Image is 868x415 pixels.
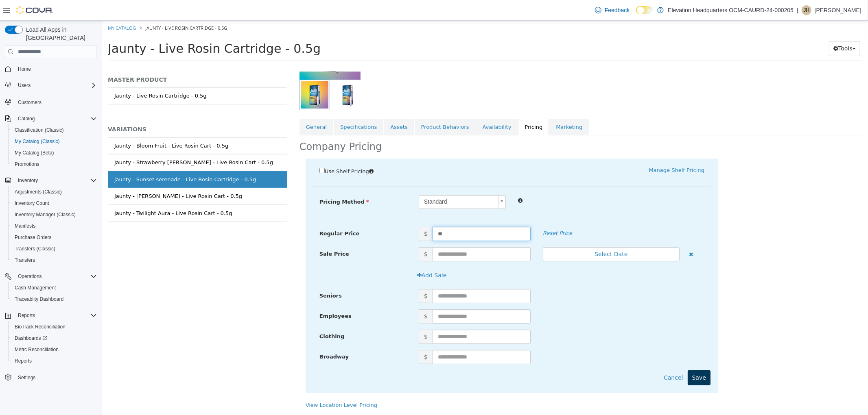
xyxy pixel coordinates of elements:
[218,333,247,339] span: Broadway
[232,98,282,115] a: Specifications
[2,96,100,108] button: Customers
[18,82,31,89] span: Users
[317,175,393,188] span: Standard
[416,98,447,115] a: Pricing
[18,177,38,184] span: Inventory
[8,198,100,209] button: Inventory Count
[2,175,100,186] button: Inventory
[15,346,59,353] span: Metrc Reconciliation
[8,243,100,254] button: Transfers (Classic)
[605,6,630,14] span: Feedback
[15,64,34,74] a: Home
[11,255,38,265] a: Transfers
[448,98,487,115] a: Marketing
[6,105,186,112] h5: VARIATIONS
[558,350,586,365] button: Cancel
[13,172,140,180] div: Jaunty - [PERSON_NAME] - Live Rosin Cart - 0.5g
[11,187,97,197] span: Adjustments (Classic)
[8,220,100,232] button: Manifests
[11,333,50,343] a: Dashboards
[15,176,41,185] button: Inventory
[11,198,52,208] a: Inventory Count
[18,312,35,319] span: Reports
[317,289,331,303] span: $
[11,221,97,231] span: Manifests
[218,230,247,236] span: Sale Price
[13,155,154,163] div: jaunty - Sunset serenade - Live Rosin Cartridge - 0.5g
[198,120,280,133] h2: Company Pricing
[11,244,97,254] span: Transfers (Classic)
[218,272,240,278] span: Seniors
[668,5,794,15] p: Elevation Headquarters OCM-CAURD-24-000205
[15,80,34,90] button: Users
[2,113,100,124] button: Catalog
[282,98,312,115] a: Assets
[11,210,97,219] span: Inventory Manager (Classic)
[11,255,97,265] span: Transfers
[797,5,798,15] p: |
[11,137,63,146] a: My Catalog (Classic)
[18,374,35,381] span: Settings
[15,257,35,263] span: Transfers
[11,198,97,208] span: Inventory Count
[204,381,275,387] a: View Location Level Pricing
[13,121,127,129] div: Jaunty - Bloom Fruit - Live Rosin Cart - 0.5g
[15,114,38,124] button: Catalog
[11,356,97,366] span: Reports
[15,161,39,167] span: Promotions
[16,6,53,14] img: Cova
[15,138,60,145] span: My Catalog (Classic)
[11,294,97,304] span: Traceabilty Dashboard
[11,137,97,146] span: My Catalog (Classic)
[11,244,59,254] a: Transfers (Classic)
[13,138,171,146] div: Jaunty - Strawberry [PERSON_NAME] - Live Rosin Cart - 0.5g
[13,189,131,197] div: Jaunty - Twilight Aura - Live Rosin Cart - 0.5g
[6,67,186,84] a: Jaunty - Live Rosin Cartridge - 0.5g
[8,232,100,243] button: Purchase Orders
[15,246,55,252] span: Transfers (Classic)
[44,4,125,10] span: Jaunty - Live Rosin Cartridge - 0.5g
[2,310,100,321] button: Reports
[8,124,100,136] button: Classification (Classic)
[15,311,97,320] span: Reports
[636,14,636,15] span: Dark Mode
[804,5,810,15] span: JH
[15,272,45,281] button: Operations
[727,20,759,35] button: Tools
[198,98,232,115] a: General
[2,80,100,91] button: Users
[11,356,35,366] a: Reports
[8,282,100,293] button: Cash Management
[218,210,258,216] span: Regular Price
[15,211,76,218] span: Inventory Manager (Classic)
[23,26,97,42] span: Load All Apps in [GEOGRAPHIC_DATA]
[8,136,100,147] button: My Catalog (Classic)
[8,147,100,159] button: My Catalog (Beta)
[11,322,69,332] a: BioTrack Reconciliation
[15,311,38,320] button: Reports
[2,63,100,75] button: Home
[2,372,100,383] button: Settings
[317,309,331,323] span: $
[11,125,67,135] a: Classification (Classic)
[5,60,97,404] nav: Complex example
[11,221,39,231] a: Manifests
[317,206,331,220] span: $
[8,293,100,305] button: Traceabilty Dashboard
[6,21,219,35] span: Jaunty - Live Rosin Cartridge - 0.5g
[11,345,62,354] a: Metrc Reconciliation
[11,283,97,293] span: Cash Management
[11,232,55,242] a: Purchase Orders
[11,159,97,169] span: Promotions
[11,333,97,343] span: Dashboards
[15,358,32,364] span: Reports
[8,344,100,355] button: Metrc Reconciliation
[11,232,97,242] span: Purchase Orders
[11,125,97,135] span: Classification (Classic)
[11,210,79,219] a: Inventory Manager (Classic)
[15,373,39,382] a: Settings
[815,5,861,15] p: [PERSON_NAME]
[11,159,43,169] a: Promotions
[8,254,100,266] button: Transfers
[441,209,470,215] em: Reset Price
